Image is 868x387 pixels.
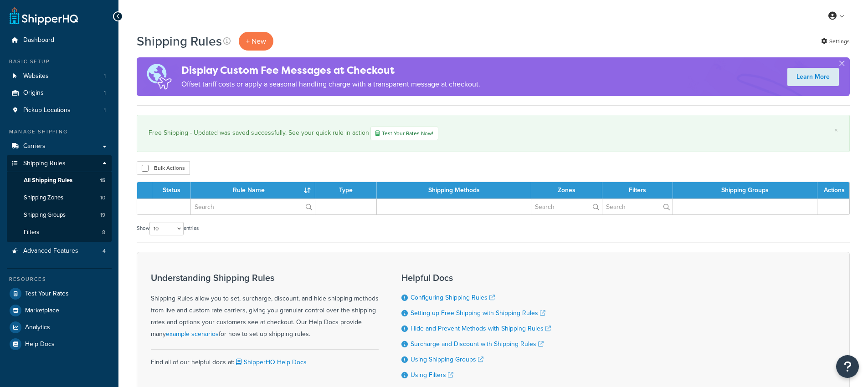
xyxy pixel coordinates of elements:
[7,138,112,155] a: Carriers
[7,285,112,302] a: Test Your Rates
[370,127,438,140] a: Test Your Rates Now!
[7,243,112,260] li: Advanced Features
[24,177,72,184] span: All Shipping Rules
[787,68,839,86] a: Learn More
[836,355,859,378] button: Open Resource Center
[151,349,379,368] div: Find all of our helpful docs at:
[411,293,495,302] a: Configuring Shipping Rules
[7,224,112,241] li: Filters
[411,308,545,318] a: Setting up Free Shipping with Shipping Rules
[7,32,112,49] a: Dashboard
[7,172,112,189] li: All Shipping Rules
[104,72,106,80] span: 1
[7,155,112,172] a: Shipping Rules
[137,161,190,175] button: Bulk Actions
[24,211,66,219] span: Shipping Groups
[100,211,105,219] span: 19
[191,182,315,199] th: Rule Name
[23,107,71,114] span: Pickup Locations
[821,35,850,48] a: Settings
[531,182,602,199] th: Zones
[151,273,379,283] h3: Understanding Shipping Rules
[7,224,112,241] a: Filters 8
[25,307,59,315] span: Marketplace
[7,189,112,206] li: Shipping Zones
[23,160,66,168] span: Shipping Rules
[234,357,307,367] a: ShipperHQ Help Docs
[411,324,551,333] a: Hide and Prevent Methods with Shipping Rules
[7,128,112,136] div: Manage Shipping
[104,89,106,97] span: 1
[7,336,112,352] a: Help Docs
[152,182,191,199] th: Status
[7,102,112,119] a: Pickup Locations 1
[7,155,112,242] li: Shipping Rules
[104,107,106,114] span: 1
[411,339,544,349] a: Surcharge and Discount with Shipping Rules
[137,222,199,235] label: Show entries
[137,57,181,96] img: duties-banner-06bc72dcb5fe05cb3f9472aba00be2ae8eb53ab6f0d8bb03d382ba314ac3c341.png
[7,243,112,260] a: Advanced Features 4
[7,275,112,283] div: Resources
[25,324,50,331] span: Analytics
[151,273,379,340] div: Shipping Rules allow you to set, surcharge, discount, and hide shipping methods from live and cus...
[25,341,55,348] span: Help Docs
[401,273,551,283] h3: Helpful Docs
[7,207,112,224] li: Shipping Groups
[7,58,112,66] div: Basic Setup
[315,182,377,199] th: Type
[102,229,105,236] span: 8
[411,355,483,364] a: Using Shipping Groups
[7,172,112,189] a: All Shipping Rules 15
[7,189,112,206] a: Shipping Zones 10
[411,370,453,380] a: Using Filters
[24,229,39,236] span: Filters
[23,143,46,150] span: Carriers
[602,182,673,199] th: Filters
[25,290,69,298] span: Test Your Rates
[7,102,112,119] li: Pickup Locations
[7,302,112,319] a: Marketplace
[149,127,838,140] div: Free Shipping - Updated was saved successfully. See your quick rule in action
[149,222,184,235] select: Showentries
[239,32,273,51] p: + New
[23,36,54,44] span: Dashboard
[137,32,222,50] h1: Shipping Rules
[673,182,817,199] th: Shipping Groups
[100,177,105,184] span: 15
[834,127,838,134] a: ×
[7,85,112,102] li: Origins
[7,319,112,336] a: Analytics
[23,89,44,97] span: Origins
[191,199,315,214] input: Search
[23,247,78,255] span: Advanced Features
[181,78,480,91] p: Offset tariff costs or apply a seasonal handling charge with a transparent message at checkout.
[10,7,78,25] a: ShipperHQ Home
[23,72,49,80] span: Websites
[7,68,112,85] a: Websites 1
[103,247,106,255] span: 4
[7,85,112,102] a: Origins 1
[7,207,112,224] a: Shipping Groups 19
[377,182,531,199] th: Shipping Methods
[817,182,849,199] th: Actions
[24,194,63,202] span: Shipping Zones
[166,329,219,339] a: example scenarios
[602,199,673,214] input: Search
[100,194,105,202] span: 10
[531,199,602,214] input: Search
[181,63,480,78] h4: Display Custom Fee Messages at Checkout
[7,68,112,85] li: Websites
